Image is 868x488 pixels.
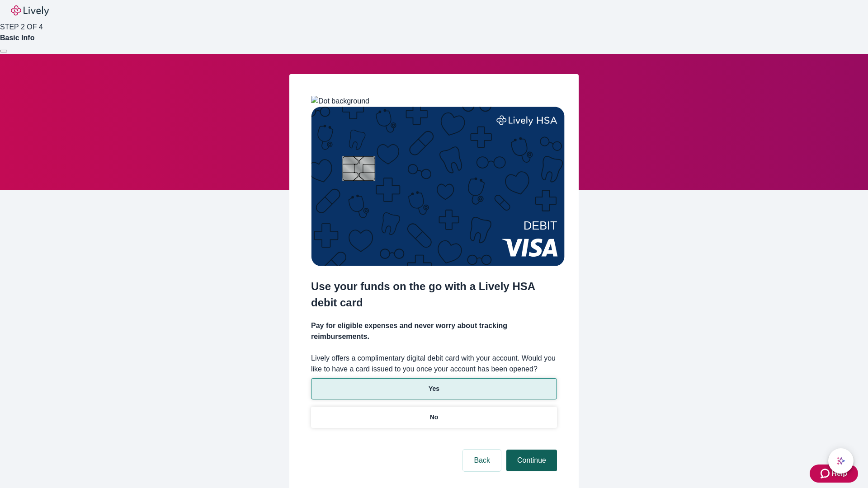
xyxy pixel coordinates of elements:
button: No [311,407,557,428]
button: Back [463,450,501,471]
span: Help [831,468,847,479]
img: Dot background [311,96,369,107]
h4: Pay for eligible expenses and never worry about tracking reimbursements. [311,320,557,342]
button: chat [828,448,854,474]
img: Lively [11,5,49,16]
button: Zendesk support iconHelp [810,465,858,483]
img: Debit card [311,107,565,266]
h2: Use your funds on the go with a Lively HSA debit card [311,278,557,311]
button: Continue [506,450,557,471]
svg: Lively AI Assistant [836,456,845,465]
p: Yes [429,384,439,394]
label: Lively offers a complimentary digital debit card with your account. Would you like to have a card... [311,353,557,375]
p: No [430,413,439,422]
button: Yes [311,378,557,399]
svg: Zendesk support icon [821,468,831,479]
